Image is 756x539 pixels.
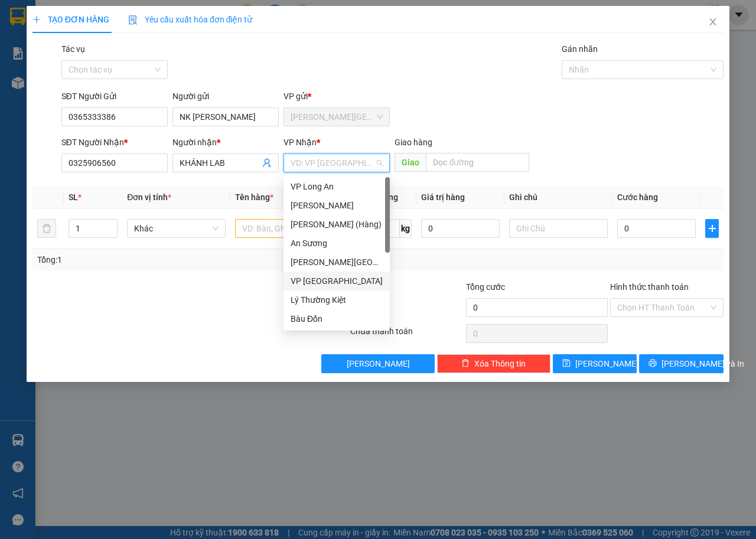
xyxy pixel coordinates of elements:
span: close [708,17,718,27]
div: VP Long An [138,10,233,38]
span: Dương Minh Châu [291,108,383,126]
span: delete [461,359,470,368]
input: Ghi Chú [509,219,608,238]
button: printer[PERSON_NAME] và In [639,354,724,373]
div: An Sương [291,237,383,250]
span: Tên hàng [235,192,273,202]
span: Yêu cầu xuất hóa đơn điện tử [128,15,253,24]
div: Dương Minh Châu [283,253,390,272]
div: [PERSON_NAME] (Hàng) [291,218,383,231]
span: [PERSON_NAME] [575,357,638,370]
div: An Sương [283,234,390,253]
input: Dọc đường [426,153,529,172]
span: VP Nhận [283,138,317,147]
input: VD: Bàn, Ghế [235,219,334,238]
div: VP Tân Bình [283,272,390,290]
div: 0938725705 [138,53,233,69]
span: Khác [134,220,219,237]
div: VP Long An [291,180,383,193]
div: SĐT Người Gửi [61,90,168,103]
span: kg [400,219,412,238]
label: Hình thức thanh toán [610,282,689,292]
span: Xóa Thông tin [474,357,526,370]
div: VP [GEOGRAPHIC_DATA] [291,275,383,288]
span: Cước hàng [617,192,658,202]
div: Chưa thanh toán [349,325,465,345]
span: save [562,359,571,368]
span: [PERSON_NAME] [347,357,410,370]
span: plus [706,224,718,233]
div: Bàu Đồn [283,309,390,328]
button: save[PERSON_NAME] [553,354,637,373]
span: Giao [395,153,426,172]
div: [PERSON_NAME] [291,199,383,212]
div: Lý Thường Kiệt [283,290,390,309]
div: Mỹ Hương [283,196,390,215]
span: [PERSON_NAME] và In [661,357,744,370]
button: delete [37,219,56,238]
div: [PERSON_NAME][GEOGRAPHIC_DATA] [10,10,130,38]
th: Ghi chú [504,186,612,209]
div: VP gửi [283,90,390,103]
div: Mỹ Hương (Hàng) [283,215,390,234]
span: Giao hàng [395,138,432,147]
div: SĐT Người Nhận [61,136,168,149]
div: Lý Thường Kiệt [291,293,383,306]
button: [PERSON_NAME] [321,354,435,373]
span: Giá trị hàng [421,192,465,202]
input: 0 [421,219,500,238]
div: TRƯỜNG LÁI THÀNH ĐẠT [10,38,130,67]
span: SL [69,192,78,202]
div: VP Long An [283,177,390,196]
span: user-add [262,158,272,168]
span: plus [32,15,41,24]
span: printer [649,359,657,368]
div: [PERSON_NAME][GEOGRAPHIC_DATA] [291,256,383,269]
button: Close [696,6,729,39]
label: Gán nhãn [562,44,598,54]
span: Nhận: [138,11,167,24]
span: Gửi: [10,11,28,24]
span: Tổng cước [466,282,505,292]
div: TÂM [138,38,233,53]
span: Đơn vị tính [127,192,171,202]
img: icon [128,15,138,25]
div: Người nhận [172,136,279,149]
button: plus [705,219,719,238]
button: deleteXóa Thông tin [437,354,550,373]
label: Tác vụ [61,44,85,54]
div: Bàu Đồn [291,312,383,325]
div: 0366772871 [10,67,130,83]
div: Người gửi [172,90,279,103]
div: Tổng: 1 [37,253,293,266]
span: TẠO ĐƠN HÀNG [32,15,109,24]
